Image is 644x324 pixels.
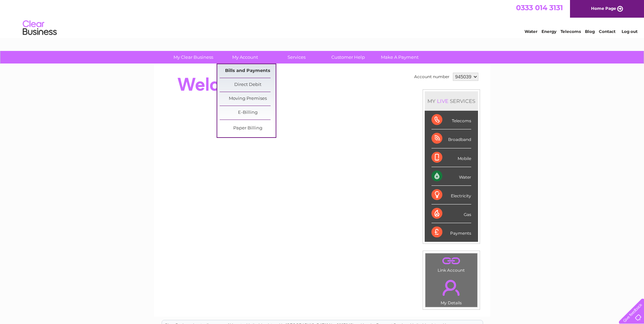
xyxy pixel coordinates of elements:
[599,29,615,34] a: Contact
[220,64,276,78] a: Bills and Payments
[162,4,483,33] div: Clear Business is a trading name of Verastar Limited (registered in [GEOGRAPHIC_DATA] No. 3667643...
[622,29,638,34] a: Log out
[220,106,276,120] a: E-Billing
[425,253,478,274] td: Link Account
[217,51,273,64] a: My Account
[585,29,595,34] a: Blog
[220,78,276,92] a: Direct Debit
[372,51,428,64] a: Make A Payment
[425,274,478,307] td: My Details
[431,111,471,129] div: Telecoms
[431,167,471,186] div: Water
[431,204,471,223] div: Gas
[436,98,450,104] div: LIVE
[431,223,471,241] div: Payments
[425,91,478,111] div: MY SERVICES
[427,276,476,300] a: .
[427,255,476,267] a: .
[431,186,471,204] div: Electricity
[320,51,376,64] a: Customer Help
[269,51,325,64] a: Services
[431,129,471,148] div: Broadband
[220,122,276,135] a: Paper Billing
[412,71,451,83] td: Account number
[220,92,276,106] a: Moving Premises
[541,29,556,34] a: Energy
[560,29,581,34] a: Telecoms
[516,3,563,12] a: 0333 014 3131
[165,51,221,64] a: My Clear Business
[525,29,537,34] a: Water
[22,18,57,38] img: logo.png
[431,148,471,167] div: Mobile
